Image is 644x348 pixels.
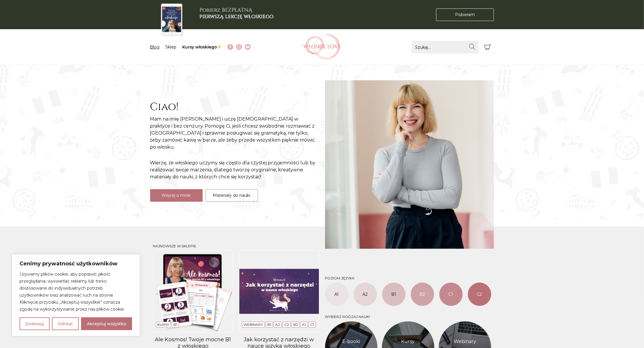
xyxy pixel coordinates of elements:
[303,34,341,60] img: Włoskielove
[157,322,169,327] a: Kursy
[302,322,306,327] a: A1
[382,283,406,306] a: B1
[293,322,298,327] a: B2
[454,338,476,345] a: Webinary
[411,283,434,306] a: B2
[439,283,463,306] a: C1
[150,44,160,50] a: Blog
[436,8,494,21] a: Pobieram
[150,116,319,151] p: Mam na imię [PERSON_NAME] i uczę [DEMOGRAPHIC_DATA] w praktyce i bez cenzury. Pomogę Ci, jeśli ch...
[183,44,222,50] a: Kursy włoskiego
[267,322,271,327] a: B1
[243,322,263,327] a: Webinary
[325,283,348,306] a: A1
[166,44,177,50] a: Sklep
[206,189,258,202] a: Materiały do nauki
[200,7,274,20] h3: Pobierz BEZPŁATNĄ
[482,41,494,53] button: Koszyk
[342,338,360,345] a: E-booki
[81,317,132,330] button: Akceptuj wszystko
[284,322,289,327] a: C2
[150,189,203,202] a: Więcej o mnie
[275,322,280,327] a: A2
[173,322,177,327] a: B1
[468,283,491,306] a: C2
[325,315,491,319] h3: Wybierz rodzaj nauki
[200,13,274,20] b: pierwszą lekcję włoskiego
[401,338,415,345] a: Kursy
[150,101,319,113] h2: Ciao!
[150,159,319,180] p: Wierzę, że włoskiego uczymy się często dla czystej przyjemności lub by realizować swoje marzenia,...
[310,322,314,327] a: C1
[20,271,132,313] p: Używamy plików cookie, aby poprawić jakość przeglądania, wyświetlać reklamy lub treści dostosowan...
[52,317,79,330] button: Odrzuć
[217,45,221,49] img: ✨
[153,244,319,248] h3: Najnowsze w sklepie
[455,12,475,18] span: Pobieram
[20,260,132,267] p: Cenimy prywatność użytkowników
[412,41,479,53] input: Szukaj...
[354,283,377,306] a: A2
[325,276,491,280] h3: Poziom języka
[20,317,50,330] button: Dostosuj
